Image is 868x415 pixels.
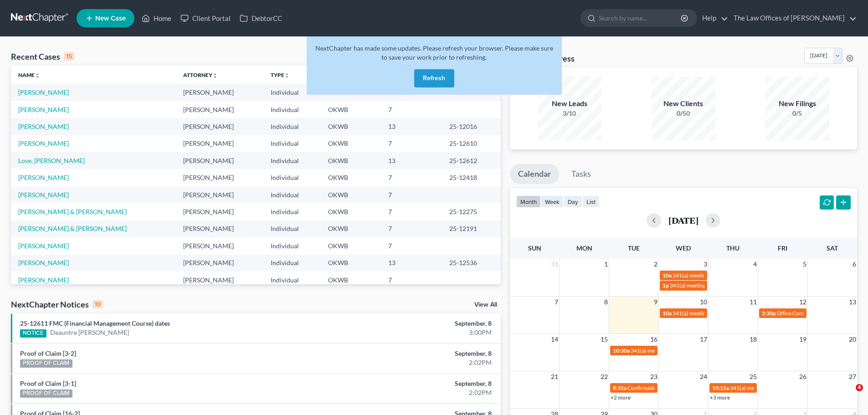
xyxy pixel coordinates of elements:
span: 9 [653,297,658,307]
a: Typeunfold_more [271,72,290,78]
div: September, 8 [340,379,492,388]
span: NextChapter has made some updates. Please refresh your browser. Please make sure to save your wor... [315,44,553,61]
td: 25-12610 [442,135,501,152]
span: 14 [550,334,559,345]
span: 2 [653,259,658,270]
div: New Filings [765,98,829,109]
div: 0/50 [652,109,715,118]
span: New Case [95,15,126,22]
td: 25-12275 [442,203,501,220]
div: Recent Cases [11,51,74,62]
div: 0/5 [765,109,829,118]
span: 3 [703,259,708,270]
td: [PERSON_NAME] [176,272,263,288]
a: Tasks [563,164,599,184]
button: list [582,195,600,208]
span: Fri [778,244,787,252]
a: Proof of Claim [3-2] [20,349,76,357]
span: 10:15a [712,384,729,391]
td: [PERSON_NAME] [176,152,263,169]
td: 13 [381,152,442,169]
input: Search by name... [599,10,682,26]
td: OKWB [321,237,381,254]
td: Individual [263,84,321,101]
span: Thu [726,244,740,252]
span: 22 [600,371,609,382]
td: [PERSON_NAME] [176,135,263,152]
a: 25-12611 FMC (Financial Management Course) dates [20,319,170,327]
span: 23 [649,371,658,382]
td: [PERSON_NAME] [176,169,263,186]
div: New Clients [652,98,715,109]
div: 2:02PM [340,358,492,367]
td: 25-12536 [442,255,501,272]
span: 24 [699,371,708,382]
i: unfold_more [35,73,40,78]
span: 8:35a [613,384,627,391]
td: Individual [263,255,321,272]
td: 25-12191 [442,220,501,237]
span: 16 [649,334,658,345]
td: Individual [263,118,321,135]
a: [PERSON_NAME] [18,242,69,250]
td: [PERSON_NAME] [176,84,263,101]
td: OKWB [321,255,381,272]
a: +3 more [710,394,730,401]
div: PROOF OF CLAIM [20,359,72,368]
span: Tue [628,244,640,252]
span: 15 [600,334,609,345]
td: Individual [263,272,321,288]
button: week [541,195,564,208]
td: 13 [381,255,442,272]
div: September, 8 [340,349,492,358]
span: 341(a) meeting for [PERSON_NAME] & [PERSON_NAME] [673,310,809,317]
td: OKWB [321,169,381,186]
div: 3:00PM [340,328,492,337]
span: 13 [848,297,857,307]
td: 7 [381,101,442,118]
i: unfold_more [212,73,218,78]
span: 10a [663,272,672,279]
span: 12 [798,297,807,307]
td: [PERSON_NAME] [176,118,263,135]
a: Deauntre [PERSON_NAME] [50,328,129,337]
td: OKWB [321,186,381,203]
div: New Leads [538,98,601,109]
button: day [564,195,582,208]
td: [PERSON_NAME] [176,101,263,118]
td: 7 [381,272,442,288]
td: 7 [381,135,442,152]
span: 6 [852,259,857,270]
td: Individual [263,101,321,118]
td: OKWB [321,135,381,152]
a: Calendar [510,164,559,184]
div: 2:02PM [340,388,492,397]
span: 4 [752,259,758,270]
span: Sun [528,244,541,252]
a: [PERSON_NAME] [18,174,69,181]
span: 27 [848,371,857,382]
span: 31 [550,259,559,270]
a: [PERSON_NAME] [18,276,69,284]
span: 341(a) meeting for [PERSON_NAME] [673,272,760,279]
div: 15 [64,52,74,61]
button: month [516,195,541,208]
span: 10a [663,310,672,317]
a: [PERSON_NAME] [18,106,69,113]
a: [PERSON_NAME] [18,123,69,130]
a: [PERSON_NAME] & [PERSON_NAME] [18,225,127,232]
a: View All [474,302,497,308]
td: 7 [381,186,442,203]
td: OKWB [321,220,381,237]
span: 8 [603,297,609,307]
span: 1 [603,259,609,270]
i: unfold_more [284,73,290,78]
span: 1p [663,282,669,289]
span: Sat [827,244,838,252]
a: Love, [PERSON_NAME] [18,157,85,164]
td: [PERSON_NAME] [176,186,263,203]
span: 341(a) meeting for [PERSON_NAME] [730,384,818,391]
td: [PERSON_NAME] [176,220,263,237]
td: OKWB [321,118,381,135]
span: 2:30p [762,310,776,317]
